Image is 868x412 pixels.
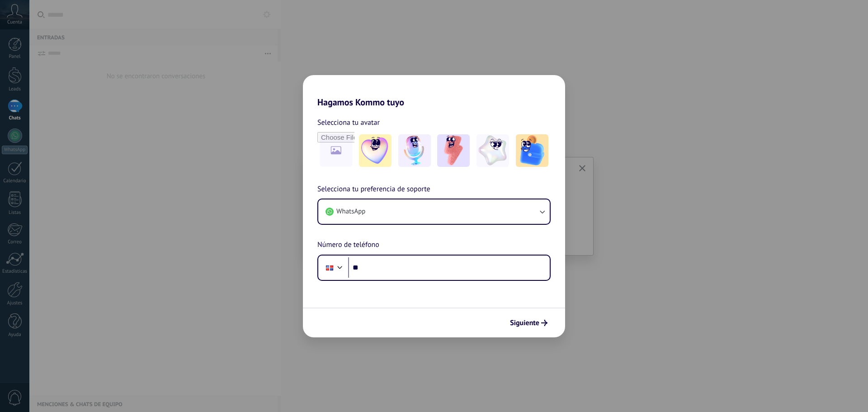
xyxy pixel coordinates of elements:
[317,184,430,195] span: Selecciona tu preferencia de soporte
[476,134,509,167] img: -4.jpeg
[336,207,365,216] span: WhatsApp
[303,75,565,108] h2: Hagamos Kommo tuyo
[317,239,379,251] span: Número de teléfono
[437,134,470,167] img: -3.jpeg
[516,134,548,167] img: -5.jpeg
[359,134,392,167] img: -1.jpeg
[506,315,552,331] button: Siguiente
[318,199,550,224] button: WhatsApp
[510,320,539,326] span: Siguiente
[317,117,380,128] span: Selecciona tu avatar
[321,258,338,277] div: Dominican Republic: + 1
[398,134,431,167] img: -2.jpeg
